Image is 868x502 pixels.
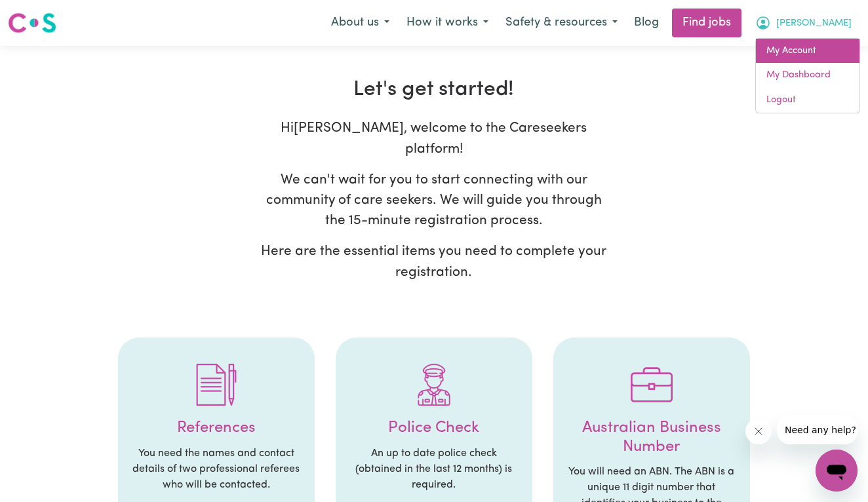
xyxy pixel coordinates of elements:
iframe: Close message [745,418,772,444]
a: Careseekers logo [8,8,56,38]
a: Blog [626,9,667,37]
iframe: Button to launch messaging window [816,450,858,492]
button: About us [323,9,398,37]
h4: References [131,419,302,438]
p: You need the names and contact details of two professional referees who will be contacted. [131,446,302,493]
a: My Dashboard [756,63,859,88]
button: How it works [398,9,497,37]
div: My Account [755,38,860,113]
a: Find jobs [672,9,741,37]
p: An up to date police check (obtained in the last 12 months) is required. [349,446,519,493]
span: [PERSON_NAME] [776,16,852,31]
a: Logout [756,88,859,113]
h4: Police Check [349,419,519,438]
img: Careseekers logo [8,11,56,35]
button: My Account [747,9,860,37]
p: Here are the essential items you need to complete your registration. [261,241,607,282]
a: My Account [756,39,859,64]
button: Safety & resources [497,9,626,37]
h2: Let's get started! [80,77,787,102]
p: Hi [PERSON_NAME] , welcome to the Careseekers platform! [261,118,607,159]
iframe: Message from company [777,415,858,444]
p: We can't wait for you to start connecting with our community of care seekers. We will guide you t... [261,170,607,231]
h4: Australian Business Number [566,419,737,457]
